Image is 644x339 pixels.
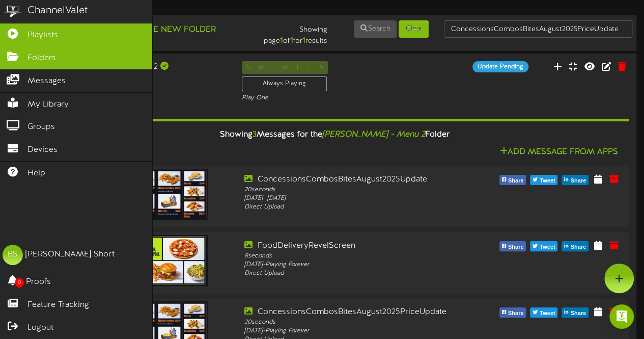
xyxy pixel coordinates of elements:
[244,260,474,269] div: [DATE] - Playing Forever
[399,20,429,38] button: Clear
[27,144,58,156] span: Devices
[302,36,305,45] strong: 1
[562,175,589,185] button: Share
[26,276,51,288] span: Proofs
[244,203,474,212] div: Direct Upload
[444,20,632,38] input: -- Search Folders by Name --
[499,307,526,318] button: Share
[506,242,526,253] span: Share
[233,19,335,47] div: Showing page of for results
[27,75,66,87] span: Messages
[253,130,257,139] span: 3
[562,241,589,251] button: Share
[27,53,56,64] span: Folders
[15,278,24,288] span: 0
[27,299,89,311] span: Feature Tracking
[242,94,428,102] div: Play One
[244,174,474,186] div: ConcessionsCombosBitesAugust2025Update
[497,146,621,159] button: Add Message From Apps
[609,304,634,329] div: Open Intercom Messenger
[530,241,557,251] button: Tweet
[244,327,474,335] div: [DATE] - Playing Forever
[244,186,474,194] div: 20 seconds
[530,175,557,185] button: Tweet
[244,252,474,260] div: 8 seconds
[354,20,397,38] button: Search
[244,240,474,252] div: FoodDeliveryRevelScreen
[242,76,327,91] div: Always Playing
[322,130,425,139] i: [PERSON_NAME] - Menu 2
[472,61,528,72] div: Update Pending
[279,36,283,45] strong: 1
[568,308,588,319] span: Share
[244,269,474,278] div: Direct Upload
[27,121,55,133] span: Groups
[27,99,69,111] span: My Library
[290,36,293,45] strong: 1
[33,124,636,146] div: Showing Messages for the Folder
[568,242,588,253] span: Share
[568,175,588,187] span: Share
[117,169,208,220] img: 57fa5efc-52af-47b3-8002-9837b0126e65.jpg
[27,168,45,179] span: Help
[3,245,23,265] div: BS
[538,242,557,253] span: Tweet
[499,241,526,251] button: Share
[506,175,526,187] span: Share
[27,30,58,41] span: Playlists
[27,322,53,334] span: Logout
[538,175,557,187] span: Tweet
[538,308,557,319] span: Tweet
[499,175,526,185] button: Share
[530,307,557,318] button: Tweet
[244,318,474,327] div: 20 seconds
[506,308,526,319] span: Share
[244,306,474,318] div: ConcessionsCombosBitesAugust2025PriceUpdate
[27,4,88,18] div: ChannelValet
[25,249,115,260] div: [PERSON_NAME] Short
[118,23,219,36] button: Create New Folder
[117,235,208,286] img: efd9a984-76e9-4f31-9a08-b4ad7665fc3b.jpg
[244,194,474,203] div: [DATE] - [DATE]
[562,307,589,318] button: Share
